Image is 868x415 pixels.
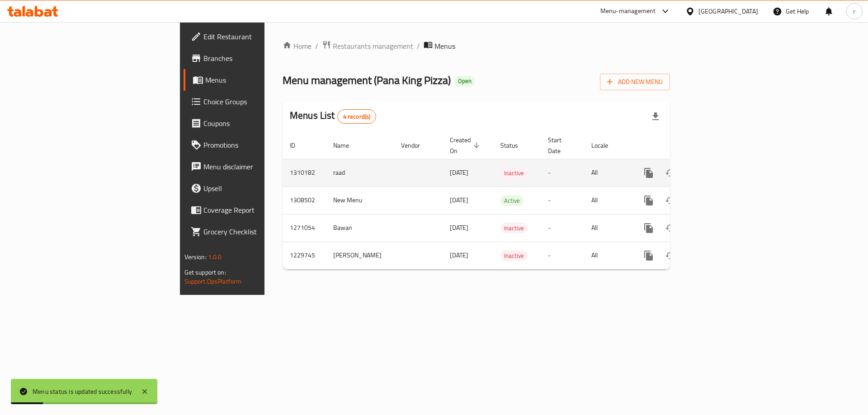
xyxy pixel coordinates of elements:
[638,217,660,239] button: more
[283,70,451,90] span: Menu management ( Pana King Pizza )
[333,41,413,51] span: Restaurants management
[290,140,307,151] span: ID
[631,132,732,159] th: Actions
[853,6,855,16] span: r
[500,223,528,233] span: Inactive
[660,245,681,266] button: Change Status
[205,75,318,85] span: Menus
[203,31,318,42] span: Edit Restaurant
[600,74,670,90] button: Add New Menu
[541,242,584,269] td: -
[203,161,318,172] span: Menu disclaimer
[33,387,132,396] div: Menu status is updated successfully
[417,41,420,51] li: /
[450,249,468,261] span: [DATE]
[450,194,468,206] span: [DATE]
[326,242,394,269] td: [PERSON_NAME]
[584,242,631,269] td: All
[184,134,325,156] a: Promotions
[500,250,528,261] div: Inactive
[290,109,376,124] h2: Menus List
[584,187,631,214] td: All
[401,140,432,151] span: Vendor
[326,187,394,214] td: New Menu
[333,140,361,151] span: Name
[283,40,670,52] nav: breadcrumb
[638,162,660,184] button: more
[184,26,325,47] a: Edit Restaurant
[548,135,573,156] span: Start Date
[184,69,325,91] a: Menus
[434,41,455,51] span: Menus
[500,140,530,151] span: Status
[454,77,475,85] span: Open
[638,190,660,211] button: more
[584,159,631,187] td: All
[500,168,528,178] span: Inactive
[500,168,528,178] div: Inactive
[450,135,482,156] span: Created On
[638,245,660,266] button: more
[184,112,325,134] a: Coupons
[208,251,222,263] span: 1.0.0
[607,76,663,88] span: Add New Menu
[184,47,325,69] a: Branches
[203,96,318,107] span: Choice Groups
[698,6,758,16] div: [GEOGRAPHIC_DATA]
[203,226,318,237] span: Grocery Checklist
[541,187,584,214] td: -
[591,140,620,151] span: Locale
[541,159,584,187] td: -
[600,6,656,17] div: Menu-management
[203,118,318,129] span: Coupons
[203,140,318,150] span: Promotions
[450,222,468,233] span: [DATE]
[326,214,394,242] td: Bawan
[337,109,377,124] div: Total records count
[184,156,325,177] a: Menu disclaimer
[184,266,226,278] span: Get support on:
[184,177,325,199] a: Upsell
[203,183,318,194] span: Upsell
[645,106,666,127] div: Export file
[584,214,631,242] td: All
[541,214,584,242] td: -
[184,199,325,221] a: Coverage Report
[660,190,681,211] button: Change Status
[500,251,528,261] span: Inactive
[660,162,681,184] button: Change Status
[326,159,394,187] td: raad
[203,205,318,215] span: Coverage Report
[184,251,207,263] span: Version:
[338,112,376,121] span: 4 record(s)
[184,91,325,112] a: Choice Groups
[500,196,524,206] span: Active
[450,167,468,178] span: [DATE]
[203,53,318,64] span: Branches
[184,221,325,242] a: Grocery Checklist
[184,275,242,287] a: Support.OpsPlatform
[454,76,475,87] div: Open
[322,40,413,52] a: Restaurants management
[283,132,732,270] table: enhanced table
